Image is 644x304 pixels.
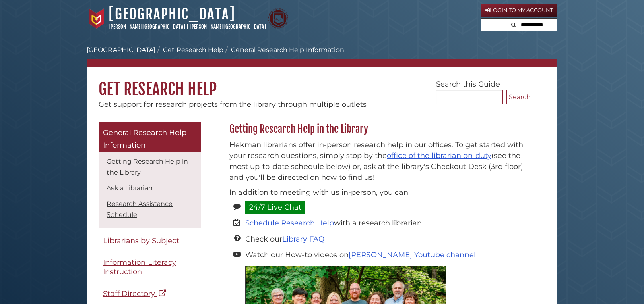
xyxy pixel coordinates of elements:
a: Research Assistance Schedule [107,200,173,219]
a: Information Literacy Instruction [99,254,201,281]
span: Staff Directory [103,289,155,298]
a: Schedule Research Help [245,219,334,227]
a: Library FAQ [282,235,324,244]
a: [PERSON_NAME] Youtube channel [349,250,476,259]
i: Search [511,22,516,27]
button: Search [506,90,533,104]
img: Calvin Theological Seminary [268,8,288,29]
a: Librarians by Subject [99,232,201,250]
a: Get Research Help [163,46,223,54]
li: Watch our How-to videos on [245,250,529,260]
span: General Research Help Information [103,128,186,150]
button: Search [509,19,518,29]
a: General Research Help Information [99,122,201,152]
a: 24/7 Live Chat [245,201,305,214]
a: [PERSON_NAME][GEOGRAPHIC_DATA] [190,23,266,30]
span: Librarians by Subject [103,236,179,245]
li: General Research Help Information [223,45,344,55]
img: Calvin University [87,8,107,29]
a: [GEOGRAPHIC_DATA] [109,5,235,23]
p: Hekman librarians offer in-person research help in our offices. To get started with your research... [229,140,529,183]
a: Staff Directory [99,285,201,303]
span: Information Literacy Instruction [103,258,176,276]
nav: breadcrumb [87,45,557,67]
a: Ask a Librarian [107,184,153,192]
span: Get support for research projects from the library through multiple outlets [99,100,367,109]
h1: Get Research Help [87,67,557,99]
a: [PERSON_NAME][GEOGRAPHIC_DATA] [109,23,185,30]
a: Login to My Account [481,4,557,17]
h2: Getting Research Help in the Library [225,123,533,135]
li: Check our [245,234,529,245]
p: In addition to meeting with us in-person, you can: [229,187,529,198]
a: office of the librarian on-duty [387,151,491,160]
li: with a research librarian [245,218,529,229]
span: | [186,23,188,30]
a: [GEOGRAPHIC_DATA] [87,46,155,54]
a: Getting Research Help in the Library [107,158,188,176]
